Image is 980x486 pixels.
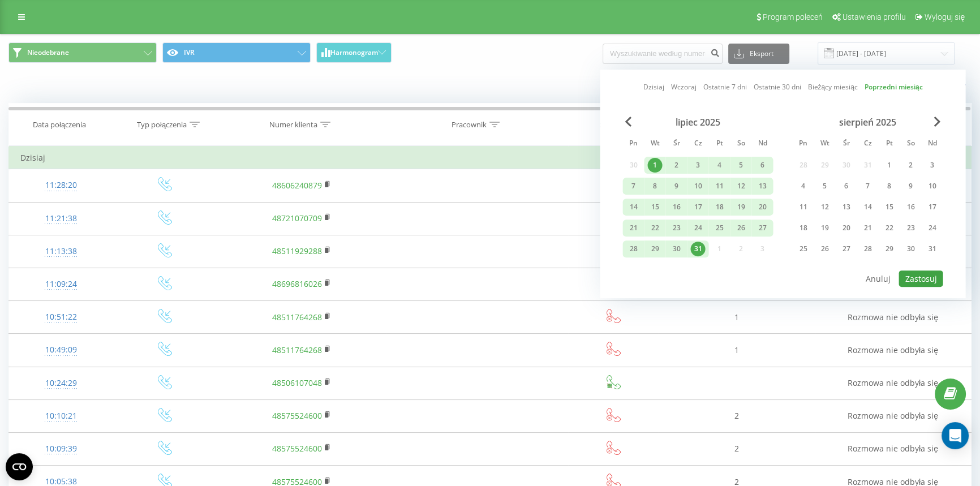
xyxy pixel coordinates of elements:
div: Numer klienta [269,120,317,130]
button: Eksport [728,44,789,64]
div: ndz 27 lip 2025 [751,220,773,236]
td: 2 [659,399,815,432]
div: 17 [925,200,939,214]
div: śr 27 sie 2025 [835,240,857,257]
div: 11 [796,200,810,214]
div: pon 18 sie 2025 [792,220,814,236]
div: 10 [925,179,939,193]
div: czw 14 sie 2025 [857,199,878,216]
div: 20 [755,200,770,214]
abbr: poniedziałek [625,136,642,153]
div: wt 8 lip 2025 [644,178,665,195]
div: 31 [925,242,939,256]
span: Rozmowa nie odbyła się [848,410,938,421]
div: sob 30 sie 2025 [900,240,921,257]
div: pon 25 sie 2025 [792,240,814,257]
a: 48721070709 [272,213,322,223]
div: sob 2 sie 2025 [900,157,921,174]
div: 16 [903,200,918,214]
div: śr 23 lip 2025 [665,220,687,236]
div: sob 9 sie 2025 [900,178,921,195]
div: Typ połączenia [137,120,187,130]
div: 29 [882,242,896,256]
div: czw 10 lip 2025 [687,178,708,195]
abbr: piątek [880,136,897,153]
a: Bieżący miesiąc [807,82,857,93]
button: Anuluj [859,270,897,287]
div: 1 [647,158,662,173]
div: pt 11 lip 2025 [708,178,730,195]
div: pon 4 sie 2025 [792,178,814,195]
div: czw 3 lip 2025 [687,157,708,174]
div: Open Intercom Messenger [942,422,969,449]
div: pon 14 lip 2025 [622,199,644,216]
div: 11:21:38 [20,208,101,230]
button: Harmonogram [316,42,392,63]
abbr: środa [668,136,685,153]
div: 11:13:38 [20,240,101,263]
div: 22 [882,221,896,235]
abbr: piątek [711,136,728,153]
div: 3 [925,158,939,173]
a: 48511929288 [272,246,322,256]
abbr: czwartek [859,136,876,153]
div: sob 19 lip 2025 [730,199,751,216]
div: 5 [733,158,748,173]
span: Rozmowa nie odbyła się [848,377,938,388]
div: 10 [690,179,705,193]
div: 21 [860,221,875,235]
div: 23 [903,221,918,235]
div: 24 [925,221,939,235]
div: pon 21 lip 2025 [622,220,644,236]
div: ndz 24 sie 2025 [921,220,943,236]
div: ndz 17 sie 2025 [921,199,943,216]
div: 10:24:29 [20,372,101,394]
div: 11:09:24 [20,273,101,295]
a: 48511764268 [272,312,322,322]
div: 13 [839,200,853,214]
div: śr 2 lip 2025 [665,157,687,174]
div: czw 17 lip 2025 [687,199,708,216]
div: śr 20 sie 2025 [835,220,857,236]
a: Dzisiaj [643,82,664,93]
abbr: wtorek [646,136,663,153]
div: 19 [817,221,832,235]
abbr: sobota [732,136,749,153]
div: 28 [860,242,875,256]
div: 18 [712,200,727,214]
div: pt 15 sie 2025 [878,199,900,216]
div: 5 [817,179,832,193]
div: 12 [733,179,748,193]
div: śr 16 lip 2025 [665,199,687,216]
div: 9 [903,179,918,193]
div: sob 16 sie 2025 [900,199,921,216]
div: sob 23 sie 2025 [900,220,921,236]
div: 18 [796,221,810,235]
button: Nieodebrane [8,42,157,63]
div: 14 [626,200,641,214]
span: Rozmowa nie odbyła się [848,443,938,454]
td: 2 [659,432,815,465]
td: 1 [659,334,815,367]
div: wt 5 sie 2025 [814,178,835,195]
span: Wyloguj się [925,12,965,21]
div: sob 12 lip 2025 [730,178,751,195]
a: 48506107048 [272,377,322,388]
div: 15 [647,200,662,214]
span: Rozmowa nie odbyła się [848,345,938,355]
div: wt 22 lip 2025 [644,220,665,236]
div: wt 29 lip 2025 [644,240,665,257]
div: 20 [839,221,853,235]
div: 2 [903,158,918,173]
a: Poprzedni miesiąc [865,82,923,93]
div: 4 [712,158,727,173]
abbr: wtorek [816,136,833,153]
div: 17 [690,200,705,214]
div: 12 [817,200,832,214]
div: śr 30 lip 2025 [665,240,687,257]
div: czw 21 sie 2025 [857,220,878,236]
div: ndz 6 lip 2025 [751,157,773,174]
div: 25 [796,242,810,256]
div: wt 26 sie 2025 [814,240,835,257]
span: Nieodebrane [27,48,69,57]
